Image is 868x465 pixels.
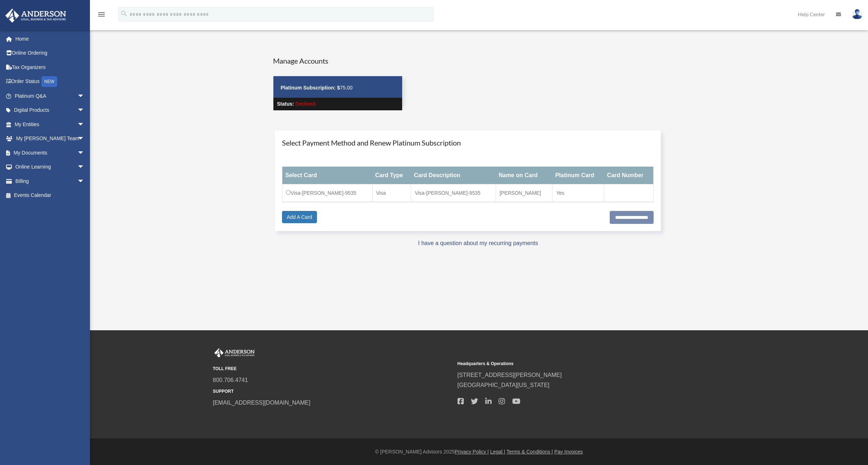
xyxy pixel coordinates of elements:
[496,167,552,184] th: Name on Card
[5,160,95,174] a: Online Learningarrow_drop_down
[455,449,489,455] a: Privacy Policy |
[77,146,92,160] span: arrow_drop_down
[77,89,92,103] span: arrow_drop_down
[5,174,95,188] a: Billingarrow_drop_down
[5,132,95,146] a: My [PERSON_NAME] Teamarrow_drop_down
[496,184,552,202] td: [PERSON_NAME]
[5,46,95,60] a: Online Ordering
[372,167,411,184] th: Card Type
[554,449,583,455] a: Pay Invoices
[282,211,317,223] a: Add A Card
[282,167,373,184] th: Select Card
[372,184,411,202] td: Visa
[5,103,95,118] a: Digital Productsarrow_drop_down
[282,138,654,148] h4: Select Payment Method and Renew Platinum Subscription
[281,85,340,91] strong: Platinum Subscription: $
[458,360,697,368] small: Headquarters & Operations
[852,9,863,19] img: User Pic
[5,188,95,203] a: Events Calendar
[281,83,395,92] p: 75.00
[213,348,256,358] img: Anderson Advisors Platinum Portal
[77,160,92,175] span: arrow_drop_down
[5,60,95,74] a: Tax Organizers
[5,32,95,46] a: Home
[213,377,248,383] a: 800.706.4741
[90,447,868,456] div: © [PERSON_NAME] Advisors 2025
[213,365,453,373] small: TOLL FREE
[77,132,92,146] span: arrow_drop_down
[490,449,505,455] a: Legal |
[5,89,95,103] a: Platinum Q&Aarrow_drop_down
[41,76,57,87] div: NEW
[5,74,95,89] a: Order StatusNEW
[3,9,68,23] img: Anderson Advisors Platinum Portal
[97,10,106,19] i: menu
[213,400,310,406] a: [EMAIL_ADDRESS][DOMAIN_NAME]
[295,101,317,107] span: Declined-
[77,174,92,189] span: arrow_drop_down
[458,382,550,388] a: [GEOGRAPHIC_DATA][US_STATE]
[411,184,496,202] td: Visa-[PERSON_NAME]-9535
[604,167,653,184] th: Card Number
[418,240,538,246] a: I have a question about my recurring payments
[77,117,92,132] span: arrow_drop_down
[77,103,92,118] span: arrow_drop_down
[458,372,562,378] a: [STREET_ADDRESS][PERSON_NAME]
[213,388,453,395] small: SUPPORT
[277,101,294,107] strong: Status:
[553,184,604,202] td: Yes
[282,184,373,202] td: Visa-[PERSON_NAME]-9535
[97,13,106,19] a: menu
[553,167,604,184] th: Platinum Card
[5,146,95,160] a: My Documentsarrow_drop_down
[273,56,403,66] h4: Manage Accounts
[5,117,95,132] a: My Entitiesarrow_drop_down
[411,167,496,184] th: Card Description
[120,10,128,18] i: search
[506,449,553,455] a: Terms & Conditions |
